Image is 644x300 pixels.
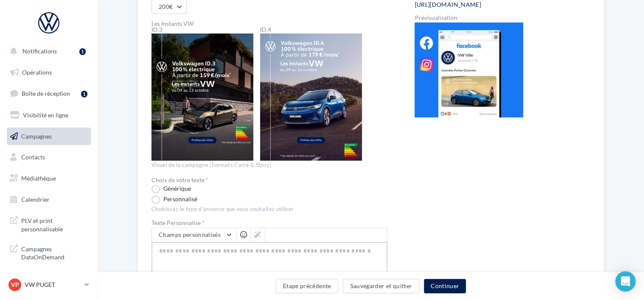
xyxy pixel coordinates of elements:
span: Campagnes DataOnDemand [21,243,87,261]
span: VP [11,281,19,289]
a: Campagnes DataOnDemand [5,240,92,265]
span: Calendrier [21,196,50,203]
span: Champs personnalisés [159,231,221,238]
a: Calendrier [5,191,92,208]
span: Campagnes [21,132,52,139]
img: operation-preview [414,22,523,117]
button: Sauvegarder et quitter [343,279,419,293]
a: VP VW PUGET [7,277,91,293]
button: Notifications 1 [5,42,89,60]
div: Open Intercom Messenger [615,271,636,292]
a: Contacts [5,148,92,166]
div: 1 [79,48,86,55]
img: ID.3 [151,33,253,161]
span: PLV et print personnalisable [21,215,87,233]
button: Etape précédente [276,279,339,293]
span: Notifications [22,47,57,55]
a: Opérations [5,64,92,81]
span: Opérations [22,69,52,76]
a: Boîte de réception1 [5,84,92,103]
button: Champs personnalisés [152,228,236,242]
span: Boîte de réception [22,90,70,97]
a: Campagnes [5,128,92,145]
label: ID.4 [260,27,362,33]
button: Continuer [424,279,466,293]
span: Visibilité en ligne [23,111,68,119]
label: ID.3 [151,27,253,33]
span: Contacts [21,153,45,161]
label: Choix de votre texte * [151,177,208,183]
img: ID.4 [260,33,362,161]
a: Visibilité en ligne [5,106,92,124]
label: Texte Personnalise * [151,220,387,226]
label: Personnalisé [151,195,197,204]
p: VW PUGET [25,281,81,289]
div: Choisissez le type d'annonce que vous souhaitez utiliser [151,206,387,213]
div: Prévisualisation [414,15,590,21]
label: Générique [151,185,191,193]
div: Visuel de la campagne (Formats Carré & Story) [151,161,387,169]
a: PLV et print personnalisable [5,211,92,236]
a: Médiathèque [5,169,92,187]
span: Médiathèque [21,175,56,182]
div: 1 [81,91,87,97]
div: Les Instants VW [151,21,387,27]
a: [URL][DOMAIN_NAME] [414,1,481,8]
